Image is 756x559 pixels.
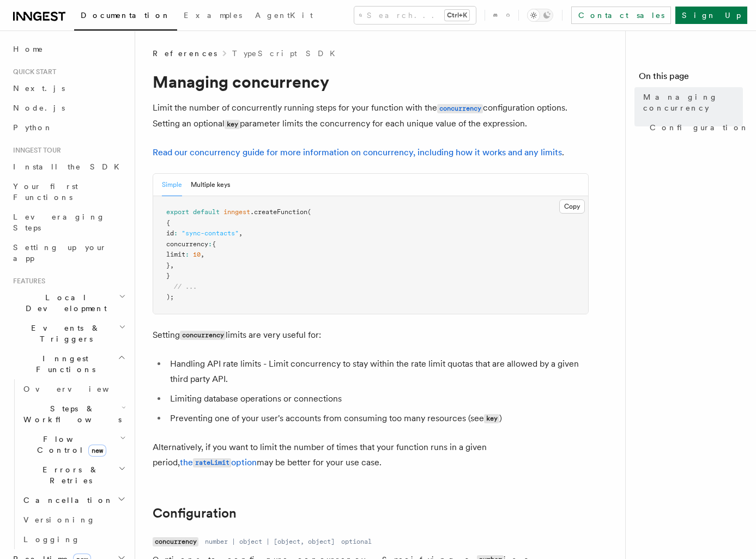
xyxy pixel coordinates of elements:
[250,208,307,216] span: .createFunction
[182,229,239,237] span: "sync-contacts"
[13,123,53,132] span: Python
[19,490,128,510] button: Cancellation
[166,293,174,301] span: );
[19,530,128,549] a: Logging
[639,70,743,87] h4: On this page
[645,118,743,137] a: Configuration
[166,219,170,227] span: {
[81,11,171,20] span: Documentation
[571,7,671,24] a: Contact sales
[13,182,78,202] span: Your first Functions
[166,208,189,216] span: export
[201,251,204,258] span: ,
[19,379,128,399] a: Overview
[354,7,476,24] button: Search...Ctrl+K
[167,356,589,387] li: Handling API rate limits - Limit concurrency to stay within the rate limit quotas that are allowe...
[208,240,212,248] span: :
[166,229,174,237] span: id
[559,199,585,214] button: Copy
[9,292,119,314] span: Local Development
[13,162,126,171] span: Install the SDK
[13,212,105,232] span: Leveraging Steps
[153,72,589,92] h1: Managing concurrency
[153,145,589,160] p: .
[166,251,185,258] span: limit
[153,440,589,471] p: Alternatively, if you want to limit the number of times that your function runs in a given period...
[9,379,128,549] div: Inngest Functions
[445,10,469,21] kbd: Ctrl+K
[19,510,128,530] a: Versioning
[153,48,217,59] span: References
[193,458,231,467] code: rateLimit
[23,515,95,524] span: Versioning
[9,177,128,207] a: Your first Functions
[225,120,240,129] code: key
[74,3,177,31] a: Documentation
[675,7,747,24] a: Sign Up
[193,208,220,216] span: default
[180,331,226,340] code: concurrency
[307,208,311,216] span: (
[255,11,313,20] span: AgentKit
[153,147,562,157] a: Read our concurrency guide for more information on concurrency, including how it works and any li...
[19,403,122,425] span: Steps & Workflows
[153,100,589,132] p: Limit the number of concurrently running steps for your function with the configuration options. ...
[170,262,174,269] span: ,
[185,251,189,258] span: :
[9,118,128,137] a: Python
[19,434,120,455] span: Flow Control
[191,174,230,196] button: Multiple keys
[166,272,170,279] span: }
[167,391,589,406] li: Limiting database operations or connections
[19,460,128,490] button: Errors & Retries
[205,537,335,546] dd: number | object | [object, object]
[212,240,216,248] span: {
[239,229,243,237] span: ,
[13,104,65,112] span: Node.js
[167,411,589,427] li: Preventing one of your user's accounts from consuming too many resources (see )
[174,283,197,290] span: // ...
[9,353,118,375] span: Inngest Functions
[643,92,743,113] span: Managing concurrency
[9,288,128,318] button: Local Development
[9,68,56,76] span: Quick start
[153,506,237,521] a: Configuration
[9,277,45,285] span: Features
[437,104,483,113] code: concurrency
[162,174,182,196] button: Simple
[174,229,178,237] span: :
[166,262,170,269] span: }
[9,349,128,379] button: Inngest Functions
[88,445,106,457] span: new
[9,157,128,177] a: Install the SDK
[13,84,65,93] span: Next.js
[9,207,128,238] a: Leveraging Steps
[13,44,44,54] span: Home
[232,48,342,59] a: TypeScript SDK
[223,208,250,216] span: inngest
[19,495,113,506] span: Cancellation
[19,464,118,486] span: Errors & Retries
[153,327,589,343] p: Setting limits are very useful for:
[184,11,242,20] span: Examples
[341,537,372,546] dd: optional
[249,3,319,29] a: AgentKit
[166,240,208,248] span: concurrency
[153,537,198,546] code: concurrency
[639,87,743,118] a: Managing concurrency
[437,102,483,113] a: concurrency
[9,78,128,98] a: Next.js
[180,457,257,467] a: therateLimitoption
[9,146,61,155] span: Inngest tour
[13,243,107,263] span: Setting up your app
[193,251,201,258] span: 10
[527,9,553,22] button: Toggle dark mode
[23,535,80,544] span: Logging
[9,323,119,344] span: Events & Triggers
[19,429,128,460] button: Flow Controlnew
[9,39,128,59] a: Home
[177,3,249,29] a: Examples
[9,318,128,349] button: Events & Triggers
[484,414,499,423] code: key
[9,98,128,118] a: Node.js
